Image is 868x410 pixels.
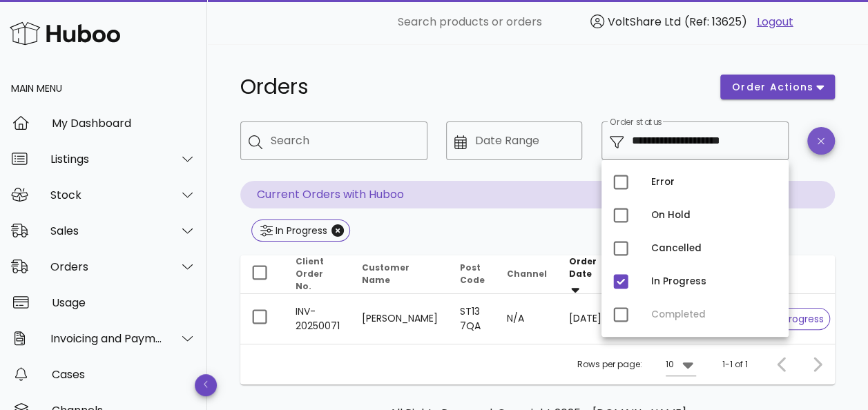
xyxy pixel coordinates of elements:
a: Logout [757,14,793,30]
div: Sales [50,224,163,237]
span: Order Date [569,255,597,280]
p: Current Orders with Huboo [240,181,835,208]
th: Channel [496,255,558,294]
div: Error [651,177,778,188]
span: Client Order No. [296,255,324,292]
div: On Hold [651,210,778,221]
img: Huboo Logo [10,19,120,48]
td: INV-20250071 [284,294,351,344]
div: 10Rows per page: [666,353,696,375]
div: In Progress [651,276,778,287]
label: Order status [610,117,662,128]
div: 10 [666,358,674,371]
th: Order Date: Sorted descending. Activate to remove sorting. [558,255,613,294]
button: order actions [720,75,835,99]
div: Stock [50,188,163,202]
td: N/A [496,294,558,344]
td: [DATE] [558,294,613,344]
h1: Orders [240,75,704,99]
div: Invoicing and Payments [50,332,163,345]
td: [PERSON_NAME] [351,294,449,344]
div: Usage [52,296,196,309]
th: Post Code [449,255,496,294]
span: Customer Name [362,262,409,286]
div: Cancelled [651,243,778,254]
div: In Progress [273,224,327,237]
span: order actions [731,80,814,95]
div: Listings [50,153,163,166]
span: (Ref: 13625) [684,14,747,30]
th: Customer Name [351,255,449,294]
div: My Dashboard [52,117,196,130]
th: Client Order No. [284,255,351,294]
div: 1-1 of 1 [722,358,748,371]
span: Post Code [460,262,485,286]
td: ST13 7QA [449,294,496,344]
div: Rows per page: [577,344,696,384]
button: Close [331,224,344,237]
div: Cases [52,368,196,381]
span: Channel [507,268,547,280]
div: Orders [50,260,163,273]
span: VoltShare Ltd [608,14,681,30]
